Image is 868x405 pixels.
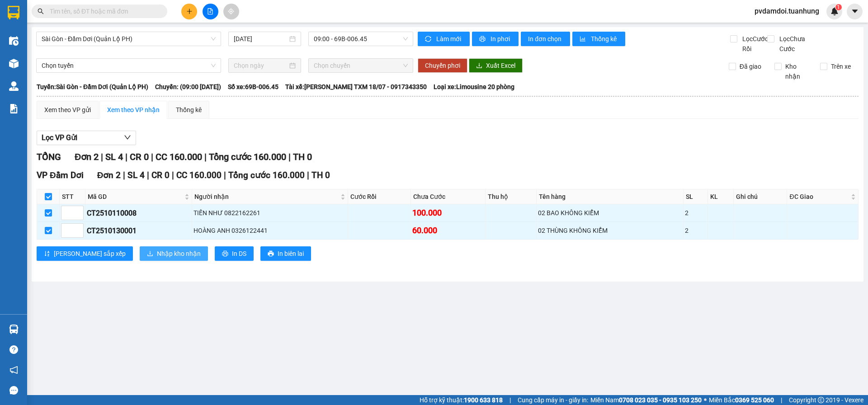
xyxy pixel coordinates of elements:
[789,192,849,202] span: ĐC Giao
[619,396,702,404] strong: 0708 023 035 - 0935 103 250
[486,61,515,71] span: Xuất Excel
[186,8,193,14] span: plus
[314,32,408,46] span: 09:00 - 69B-006.45
[75,151,99,162] span: Đơn 2
[782,61,813,81] span: Kho nhận
[222,250,228,258] span: printer
[52,33,59,40] span: phone
[479,36,487,43] span: printer
[412,207,484,219] div: 100.000
[837,4,840,10] span: 1
[203,4,218,19] button: file-add
[418,58,467,73] button: Chuyển phơi
[37,83,148,90] b: Tuyến: Sài Gòn - Đầm Dơi (Quản Lộ PH)
[123,170,125,180] span: |
[521,32,570,46] button: In đơn chọn
[232,249,246,259] span: In DS
[37,170,84,180] span: VP Đầm Dơi
[151,151,153,162] span: |
[194,192,339,202] span: Người nhận
[685,208,706,218] div: 2
[747,5,826,17] span: pvdamdoi.tuanhung
[851,7,859,15] span: caret-down
[307,170,309,180] span: |
[425,36,433,43] span: sync
[125,151,127,162] span: |
[509,395,511,405] span: |
[8,6,19,19] img: logo-vxr
[293,151,312,162] span: TH 0
[538,208,682,218] div: 02 BAO KHÔNG KIỂM
[85,222,192,240] td: CT2510130001
[420,395,503,405] span: Hỗ trợ kỹ thuật:
[827,61,854,71] span: Trên xe
[228,170,305,180] span: Tổng cước 160.000
[776,34,822,54] span: Lọc Chưa Cước
[172,170,174,180] span: |
[37,151,61,162] span: TỔNG
[52,22,59,29] span: environment
[9,81,19,91] img: warehouse-icon
[224,170,226,180] span: |
[684,189,708,204] th: SL
[207,8,213,14] span: file-add
[739,34,769,54] span: Lọc Cước Rồi
[140,246,208,261] button: downloadNhập kho nhận
[491,34,511,44] span: In phơi
[105,151,123,162] span: SL 4
[469,58,523,73] button: downloadXuất Excel
[234,61,288,71] input: Chọn ngày
[9,59,19,68] img: warehouse-icon
[412,224,484,237] div: 60.000
[268,250,274,258] span: printer
[37,131,136,145] button: Lọc VP Gửi
[476,62,482,70] span: download
[151,170,170,180] span: CR 0
[709,395,774,405] span: Miền Bắc
[193,208,346,218] div: TIẾN NHƯ 0822162261
[42,59,216,72] span: Chọn tuyến
[85,204,192,222] td: CT2510110008
[685,226,706,235] div: 2
[9,36,19,46] img: warehouse-icon
[101,151,103,162] span: |
[518,395,588,405] span: Cung cấp máy in - giấy in:
[260,246,311,261] button: printerIn biên lai
[9,325,19,334] img: warehouse-icon
[54,249,126,259] span: [PERSON_NAME] sắp xếp
[278,249,304,259] span: In biên lai
[9,104,19,113] img: solution-icon
[538,226,682,235] div: 02 THÙNG KHÔNG KIỂM
[590,395,702,405] span: Miền Nam
[215,246,254,261] button: printerIn DS
[147,250,153,258] span: download
[181,4,197,19] button: plus
[88,192,183,202] span: Mã GD
[4,31,172,42] li: 02839.63.63.63
[38,8,44,14] span: search
[9,386,18,395] span: message
[223,4,239,19] button: aim
[37,246,133,261] button: sort-ascending[PERSON_NAME] sắp xếp
[9,366,18,374] span: notification
[781,395,782,405] span: |
[528,34,563,44] span: In đơn chọn
[44,250,50,258] span: sort-ascending
[209,151,286,162] span: Tổng cước 160.000
[818,397,824,403] span: copyright
[60,189,85,204] th: STT
[42,132,77,143] span: Lọc VP Gửi
[193,226,346,235] div: HOÀNG ANH 0326122441
[436,34,462,44] span: Làm mới
[486,189,537,204] th: Thu hộ
[156,151,202,162] span: CC 160.000
[147,170,149,180] span: |
[411,189,486,204] th: Chưa Cước
[285,82,427,92] span: Tài xế: [PERSON_NAME] TXM 18/07 - 0917343350
[537,189,684,204] th: Tên hàng
[130,151,149,162] span: CR 0
[176,170,222,180] span: CC 160.000
[708,189,733,204] th: KL
[228,82,278,92] span: Số xe: 69B-006.45
[234,34,288,44] input: 13/10/2025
